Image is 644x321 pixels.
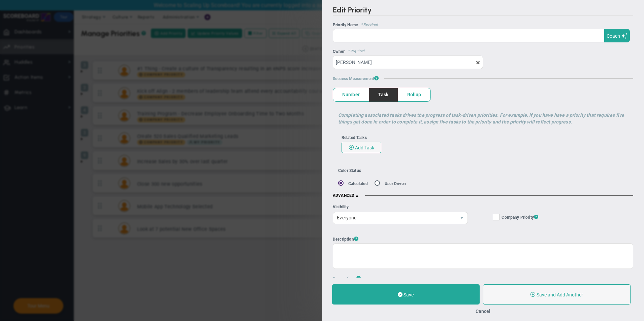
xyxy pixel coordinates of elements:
div: Description [333,236,633,242]
input: Search or Invite Team Members [333,56,483,69]
span: Add Task [355,145,374,150]
span: ADVANCED [333,193,360,199]
label: Calculated [348,181,368,186]
button: Cancel [476,309,490,314]
button: Add Task [342,142,381,153]
label: User Driven [385,181,406,186]
div: Owner [333,49,633,54]
span: clear [483,59,488,65]
span: Task [369,88,398,101]
div: Related Tasks [342,135,625,140]
span: Save and Add Another [537,292,583,297]
span: * Required [358,23,378,27]
span: Number [333,88,369,101]
p: Completing associated tasks drives the progress of task-driven priorities. For example, if you ha... [338,112,628,125]
span: Rollup [398,88,430,101]
div: Visibility [333,204,468,210]
span: * Required [345,49,365,54]
span: select [456,212,468,224]
h2: Edit Priority [333,5,633,16]
span: Success Measurement [333,76,379,81]
span: Coach [607,33,620,39]
span: Company Priority [502,214,538,221]
div: Color Status [338,168,515,173]
span: Everyone [333,212,456,224]
button: Coach [604,29,630,42]
span: Connections [333,276,361,281]
button: Save and Add Another [483,284,631,305]
span: Save [404,292,414,297]
button: Save [332,284,480,305]
div: Priority Name [333,23,633,27]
